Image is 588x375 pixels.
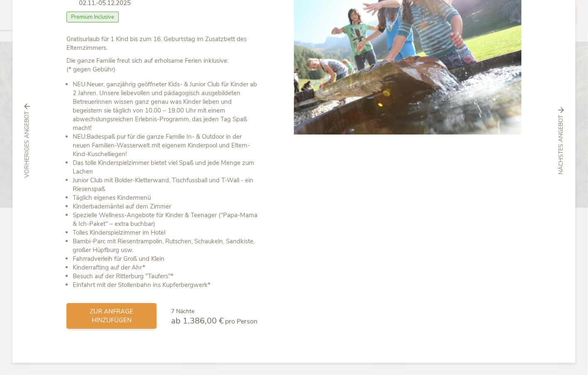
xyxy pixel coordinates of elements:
[75,307,148,325] span: zur Anfrage hinzufügen
[557,115,565,174] span: nächstes Angebot
[66,56,257,74] p: (* gegen Gebühr)
[73,272,257,281] li: Besuch auf der Ritterburg "Taufers"*
[66,35,257,52] p: Gratisurlaub für 1 Kind bis zum 16. Geburtstag im Zusatzbett des Elternzimmers.
[73,159,257,176] li: Das tolle Kinderspielzimmer bietet viel Spaß und jede Menge zum Lachen
[73,237,257,255] li: Bambi-Parc mit Riesentrampolin, Rutschen, Schaukeln, Sandkiste, großer Hüpfburg usw.
[66,56,228,65] b: Die ganze Familie freut sich auf erholsame Ferien inklusive:
[225,317,257,326] span: pro Person
[73,211,257,228] li: Spezielle Wellness-Angebote für Kinder & Teenager ("Papa-Mama & Ich-Paket" – extra buchbar)
[73,202,257,211] li: Kinderbademäntel auf dem Zimmer
[73,194,257,202] li: Täglich eigenes Kindermenü
[73,255,257,263] li: Fahrradverleih für Groß und Klein
[73,80,87,88] b: NEU:
[73,80,257,132] li: Neuer, ganzjährig geöffneter Kids- & Junior Club für Kinder ab 2 Jahren. Unsere liebevollen und p...
[73,132,257,159] li: Badespaß pur für die ganze Familie In- & Outdoor in der neuen Familien-Wasserwelt mit eigenem Kin...
[73,228,257,237] li: Tolles Kinderspielzimmer im Hotel
[73,281,257,289] li: Einfahrt mit der Stollenbahn ins Kupferbergwerk*
[73,176,257,194] li: Junior Club mit Bolder-Kletterwand, Tischfussball und T-Wall - ein Riesenspaß
[23,111,31,178] span: vorheriges Angebot
[73,263,257,272] li: Kinderrafting auf der Ahr*
[171,315,224,326] span: ab 1.386,00 €
[171,307,194,315] span: 7 Nächte
[73,132,87,141] b: NEU:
